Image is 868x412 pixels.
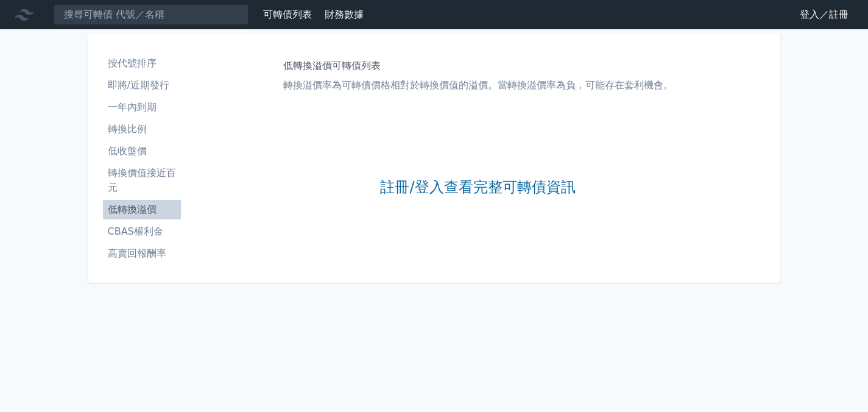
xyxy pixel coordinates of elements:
a: 註冊/登入查看完整可轉債資訊 [380,178,575,197]
a: 財務數據 [325,9,364,20]
li: 低收盤價 [103,144,181,158]
a: 即將/近期發行 [103,76,181,95]
a: 低收盤價 [103,141,181,161]
li: 一年內到期 [103,100,181,115]
li: CBAS權利金 [103,224,181,239]
a: 可轉債列表 [263,9,312,20]
li: 按代號排序 [103,56,181,71]
h1: 低轉換溢價可轉債列表 [283,59,673,73]
li: 即將/近期發行 [103,78,181,93]
a: CBAS權利金 [103,222,181,241]
a: 高賣回報酬率 [103,244,181,263]
li: 轉換比例 [103,122,181,137]
a: 轉換價值接近百元 [103,163,181,197]
li: 低轉換溢價 [103,202,181,217]
li: 高賣回報酬率 [103,246,181,261]
a: 登入／註冊 [790,5,858,24]
a: 一年內到期 [103,98,181,117]
a: 轉換比例 [103,119,181,139]
a: 低轉換溢價 [103,200,181,219]
a: 按代號排序 [103,54,181,73]
li: 轉換價值接近百元 [103,166,181,195]
p: 轉換溢價率為可轉債價格相對於轉換價值的溢價。當轉換溢價率為負，可能存在套利機會。 [283,78,673,93]
input: 搜尋可轉債 代號／名稱 [54,4,249,25]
